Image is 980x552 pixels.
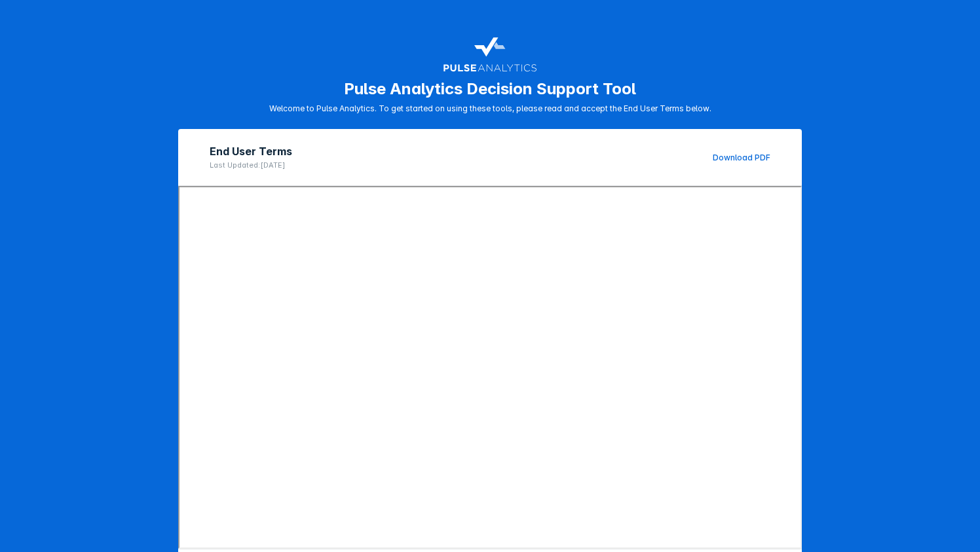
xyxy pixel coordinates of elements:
[269,103,711,113] p: Welcome to Pulse Analytics. To get started on using these tools, please read and accept the End U...
[344,79,636,98] h1: Pulse Analytics Decision Support Tool
[210,145,292,158] h2: End User Terms
[713,153,770,162] a: Download PDF
[443,31,537,74] img: pulse-logo-user-terms.svg
[210,160,292,170] p: Last Updated: [DATE]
